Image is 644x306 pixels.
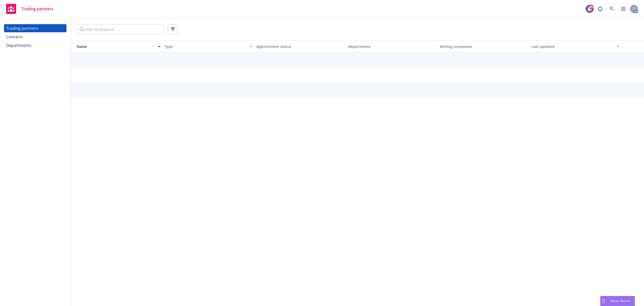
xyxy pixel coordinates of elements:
[4,41,66,49] a: Departments
[440,44,528,49] div: Writing companies
[21,7,53,11] span: Trading partners
[346,40,438,52] button: Departments
[4,33,66,41] a: Contacts
[77,24,164,34] input: Filter by keyword...
[589,5,594,9] div: 99+
[73,44,155,49] div: Name
[163,40,254,52] button: Type
[6,24,38,32] div: Trading partners
[438,40,530,52] button: Writing companies
[530,40,621,52] button: Last updated
[4,24,66,32] a: Trading partners
[4,2,55,16] a: Trading partners
[165,44,247,49] div: Type
[256,44,344,49] div: Appointment status
[618,4,628,14] a: Switch app
[6,33,23,41] div: Contacts
[71,40,163,52] button: Name
[611,299,631,303] span: Nova Assist
[348,44,436,49] div: Departments
[600,296,635,306] button: Nova Assist
[607,4,617,14] a: Search
[532,44,614,49] div: Last updated
[6,41,31,49] div: Departments
[595,4,605,14] a: Report a Bug
[254,40,346,52] button: Appointment status
[600,296,607,306] div: Drag to move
